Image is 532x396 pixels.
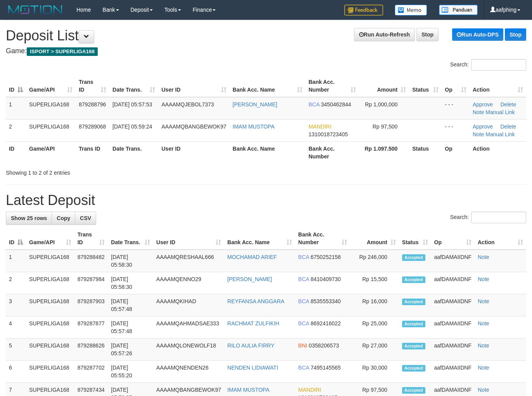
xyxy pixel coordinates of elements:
td: Rp 246,000 [350,250,399,272]
th: Bank Acc. Name: activate to sort column ascending [230,75,306,97]
th: ID [6,141,26,163]
img: Button%20Memo.svg [395,5,427,16]
th: Date Trans.: activate to sort column ascending [108,228,153,250]
th: Status [409,141,442,163]
span: AAAAMQBANGBEWOK97 [161,123,226,130]
span: Copy 8410409730 to clipboard [311,276,341,282]
img: MOTION_logo.png [6,4,65,16]
span: Accepted [402,254,425,261]
span: Accepted [402,387,425,394]
td: aafDAMAIIDNF [431,272,475,294]
td: 879287877 [74,316,108,339]
span: ISPORT > SUPERLIGA168 [27,47,98,56]
td: AAAAMQKIHAD [153,294,224,316]
h1: Latest Deposit [6,193,526,208]
td: aafDAMAIIDNF [431,339,475,361]
th: User ID: activate to sort column ascending [158,75,229,97]
td: 879288482 [74,250,108,272]
td: SUPERLIGA168 [26,250,74,272]
span: BCA [298,320,309,327]
a: Note [478,254,489,260]
th: Op: activate to sort column ascending [431,228,475,250]
a: Note [478,276,489,282]
a: Show 25 rows [6,212,52,225]
td: aafDAMAIIDNF [431,316,475,339]
th: Bank Acc. Number: activate to sort column ascending [295,228,350,250]
td: 1 [6,250,26,272]
span: Show 25 rows [11,215,47,221]
td: 879287984 [74,272,108,294]
td: Rp 15,500 [350,272,399,294]
span: Copy 6750252158 to clipboard [311,254,341,260]
th: User ID [158,141,229,163]
span: [DATE] 05:59:24 [112,123,152,130]
th: Status: activate to sort column ascending [409,75,442,97]
th: Bank Acc. Number [306,141,359,163]
span: BCA [298,254,309,260]
td: Rp 16,000 [350,294,399,316]
span: Copy [57,215,70,221]
td: AAAAMQNENDEN26 [153,361,224,383]
td: Rp 25,000 [350,316,399,339]
td: 6 [6,361,26,383]
a: Approve [473,101,493,108]
th: Rp 1.097.500 [359,141,409,163]
th: User ID: activate to sort column ascending [153,228,224,250]
th: Op: activate to sort column ascending [442,75,470,97]
th: Amount: activate to sort column ascending [359,75,409,97]
span: Copy 8692416022 to clipboard [311,320,341,327]
th: Amount: activate to sort column ascending [350,228,399,250]
th: ID: activate to sort column descending [6,228,26,250]
a: Note [478,298,489,304]
td: 879288626 [74,339,108,361]
span: Accepted [402,321,425,327]
img: Feedback.jpg [344,5,383,16]
td: [DATE] 05:57:48 [108,316,153,339]
span: 879289068 [79,123,106,130]
a: [PERSON_NAME] [227,276,272,282]
span: [DATE] 05:57:53 [112,101,152,108]
a: Manual Link [485,109,515,115]
th: Date Trans.: activate to sort column ascending [109,75,158,97]
td: [DATE] 05:57:26 [108,339,153,361]
a: REYFANSA ANGGARA [227,298,284,304]
a: Note [473,131,484,137]
td: SUPERLIGA168 [26,361,74,383]
a: Stop [505,28,526,41]
td: 879287702 [74,361,108,383]
h4: Game: [6,47,526,55]
th: Trans ID [76,141,109,163]
span: CSV [80,215,91,221]
a: Note [473,109,484,115]
input: Search: [471,212,526,223]
td: SUPERLIGA168 [26,97,76,120]
th: Action [470,141,526,163]
th: Game/API [26,141,76,163]
label: Search: [450,212,526,223]
a: MOCHAMAD ARIEF [227,254,277,260]
td: SUPERLIGA168 [26,339,74,361]
td: aafDAMAIIDNF [431,250,475,272]
td: AAAAMQENNO29 [153,272,224,294]
span: BCA [298,298,309,304]
span: Copy 1310018723405 to clipboard [309,131,348,137]
th: ID: activate to sort column descending [6,75,26,97]
td: AAAAMQRESHAAL666 [153,250,224,272]
span: Accepted [402,365,425,372]
a: Delete [500,101,516,108]
th: Bank Acc. Number: activate to sort column ascending [306,75,359,97]
a: Note [478,342,489,349]
span: BCA [298,365,309,371]
span: BNI [298,342,307,349]
td: [DATE] 05:58:30 [108,250,153,272]
td: AAAAMQLONEWOLF18 [153,339,224,361]
a: NENDEN LIDIAWATI [227,365,278,371]
td: SUPERLIGA168 [26,294,74,316]
a: Run Auto-DPS [452,28,503,41]
th: Game/API: activate to sort column ascending [26,228,74,250]
td: Rp 27,000 [350,339,399,361]
input: Search: [471,59,526,71]
span: BCA [298,276,309,282]
a: Note [478,320,489,327]
a: Copy [52,212,75,225]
